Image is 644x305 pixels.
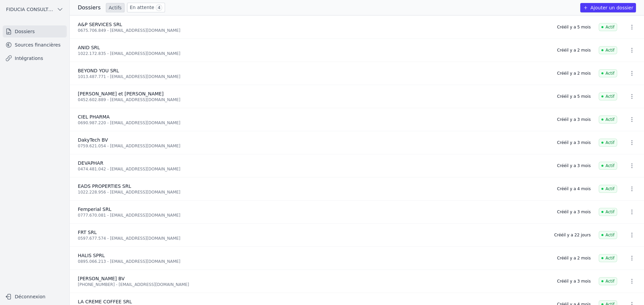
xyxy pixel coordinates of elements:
div: [PHONE_NUMBER] - [EMAIL_ADDRESS][DOMAIN_NAME] [78,282,549,287]
button: Ajouter un dossier [580,3,636,12]
span: Actif [599,69,617,77]
span: Actif [599,231,617,239]
span: CIEL PHARMA [78,114,110,120]
span: HALIS SPRL [78,253,105,258]
span: BEYOND YOU SRL [78,68,119,73]
div: 0759.621.054 - [EMAIL_ADDRESS][DOMAIN_NAME] [78,143,549,149]
span: Actif [599,139,617,147]
span: [PERSON_NAME] et [PERSON_NAME] [78,91,164,96]
span: Femperial SRL [78,207,111,212]
div: Créé il y a 3 mois [557,279,591,284]
a: Intégrations [3,52,67,64]
div: Créé il y a 3 mois [557,209,591,215]
div: Créé il y a 3 mois [557,163,591,168]
div: 1022.172.835 - [EMAIL_ADDRESS][DOMAIN_NAME] [78,51,549,56]
div: 1022.228.956 - [EMAIL_ADDRESS][DOMAIN_NAME] [78,189,549,195]
span: FRT SRL [78,230,97,235]
button: Déconnexion [3,291,67,302]
span: DEVAPHAR [78,160,103,166]
a: Sources financières [3,39,67,51]
div: Créé il y a 22 jours [554,232,591,238]
span: Actif [599,277,617,285]
div: Créé il y a 3 mois [557,140,591,145]
div: Créé il y a 5 mois [557,94,591,99]
span: ANID SRL [78,45,100,50]
span: Actif [599,185,617,193]
div: 0597.677.574 - [EMAIL_ADDRESS][DOMAIN_NAME] [78,236,546,241]
span: Actif [599,208,617,216]
div: 0675.706.849 - [EMAIL_ADDRESS][DOMAIN_NAME] [78,28,549,33]
div: 0474.481.042 - [EMAIL_ADDRESS][DOMAIN_NAME] [78,166,549,172]
div: 0690.987.220 - [EMAIL_ADDRESS][DOMAIN_NAME] [78,120,549,126]
span: Actif [599,46,617,54]
div: 0895.066.213 - [EMAIL_ADDRESS][DOMAIN_NAME] [78,259,549,264]
span: Actif [599,254,617,262]
span: LA CREME COFFEE SRL [78,299,132,304]
span: [PERSON_NAME] BV [78,276,125,281]
div: Créé il y a 3 mois [557,117,591,122]
div: Créé il y a 5 mois [557,24,591,30]
button: FIDUCIA CONSULTING SRL [3,4,67,15]
a: Dossiers [3,25,67,37]
span: Actif [599,23,617,31]
div: 0777.670.081 - [EMAIL_ADDRESS][DOMAIN_NAME] [78,213,549,218]
span: 4 [156,4,162,11]
span: Actif [599,116,617,124]
a: En attente 4 [127,3,165,12]
div: 1013.487.771 - [EMAIL_ADDRESS][DOMAIN_NAME] [78,74,549,79]
h3: Dossiers [78,4,101,12]
span: EADS PROPERTIES SRL [78,183,131,189]
a: Actifs [106,3,124,12]
span: A&P SERVICES SRL [78,22,122,27]
div: 0452.602.889 - [EMAIL_ADDRESS][DOMAIN_NAME] [78,97,549,102]
span: Actif [599,162,617,170]
div: Créé il y a 2 mois [557,48,591,53]
span: Actif [599,92,617,100]
div: Créé il y a 4 mois [557,186,591,192]
span: FIDUCIA CONSULTING SRL [6,6,54,13]
div: Créé il y a 2 mois [557,71,591,76]
div: Créé il y a 2 mois [557,255,591,261]
span: DakyTech BV [78,137,108,143]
